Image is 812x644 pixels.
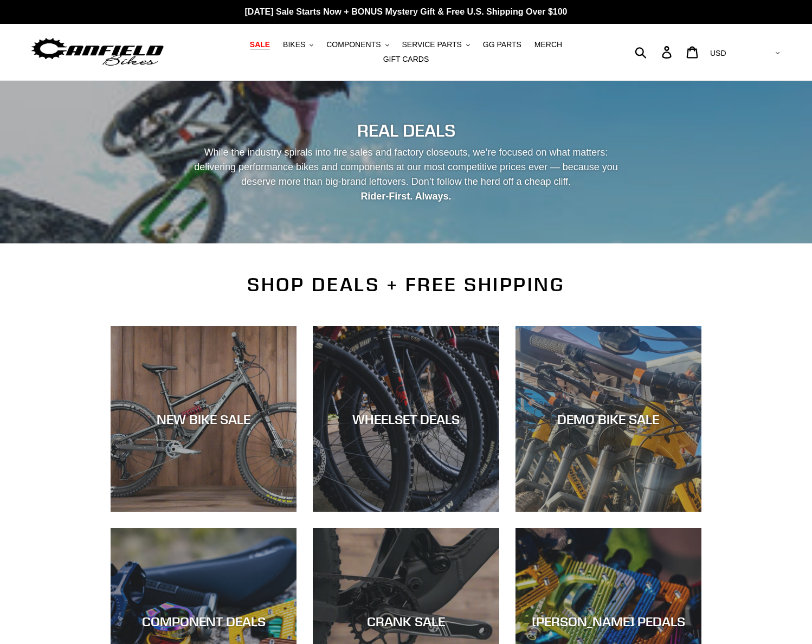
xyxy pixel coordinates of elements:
[360,191,451,202] strong: Rider-First. Always.
[111,273,701,296] h2: SHOP DEALS + FREE SHIPPING
[515,326,701,512] a: DEMO BIKE SALE
[278,37,319,52] button: BIKES
[378,52,435,67] a: GIFT CARDS
[313,326,499,512] a: WHEELSET DEALS
[111,120,701,141] h2: REAL DEALS
[478,37,527,52] a: GG PARTS
[483,40,521,49] span: GG PARTS
[250,40,270,49] span: SALE
[326,40,381,49] span: COMPONENTS
[383,55,429,64] span: GIFT CARDS
[313,411,499,427] div: WHEELSET DEALS
[30,35,165,69] img: Canfield Bikes
[534,40,562,49] span: MERCH
[321,37,394,52] button: COMPONENTS
[313,614,499,629] div: CRANK SALE
[111,326,297,512] a: NEW BIKE SALE
[111,411,297,427] div: NEW BIKE SALE
[396,37,475,52] button: SERVICE PARTS
[184,145,628,204] p: While the industry spirals into fire sales and factory closeouts, we’re focused on what matters: ...
[402,40,461,49] span: SERVICE PARTS
[283,40,305,49] span: BIKES
[111,614,297,629] div: COMPONENT DEALS
[529,37,568,52] a: MERCH
[244,37,275,52] a: SALE
[641,40,668,64] input: Search
[515,411,701,427] div: DEMO BIKE SALE
[515,614,701,629] div: [PERSON_NAME] PEDALS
